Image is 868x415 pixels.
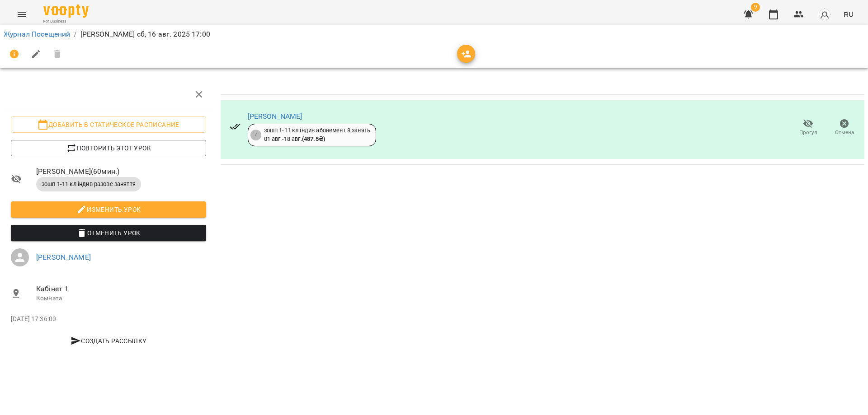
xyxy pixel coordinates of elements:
nav: breadcrumb [4,29,864,40]
span: Отмена [835,129,854,136]
span: 9 [751,3,760,12]
span: Кабінет 1 [36,284,206,294]
button: Menu [11,4,33,25]
span: Прогул [799,129,817,136]
button: Отмена [826,115,863,140]
button: Прогул [790,115,826,140]
a: Журнал Посещений [4,30,70,38]
li: / [74,29,76,40]
img: Voopty Logo [43,5,89,18]
div: зошп 1-11 кл індив абонемент 8 занять 01 авг. - 18 авг. [264,126,370,143]
img: avatar_s.png [818,8,831,21]
p: [DATE] 17:36:00 [11,315,206,324]
p: [PERSON_NAME] сб, 16 авг. 2025 17:00 [80,29,210,40]
span: зошп 1-11 кл індив разове заняття [36,180,141,188]
button: Отменить Урок [11,225,206,241]
span: Создать рассылку [14,336,203,346]
span: Изменить урок [18,204,199,215]
button: Изменить урок [11,201,206,218]
span: [PERSON_NAME] ( 60 мин. ) [36,166,206,177]
button: Повторить этот урок [11,140,206,156]
span: RU [844,9,854,19]
button: Создать рассылку [11,333,206,349]
span: Добавить в статическое расписание [18,119,199,130]
p: Комната [36,294,206,303]
span: Отменить Урок [18,228,199,238]
button: RU [840,6,857,23]
a: [PERSON_NAME] [248,112,302,121]
span: For Business [43,19,89,24]
button: Добавить в статическое расписание [11,117,206,133]
a: [PERSON_NAME] [36,253,91,261]
div: 7 [250,130,261,140]
span: Повторить этот урок [18,143,199,154]
b: ( 487.5 ₴ ) [302,135,325,142]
